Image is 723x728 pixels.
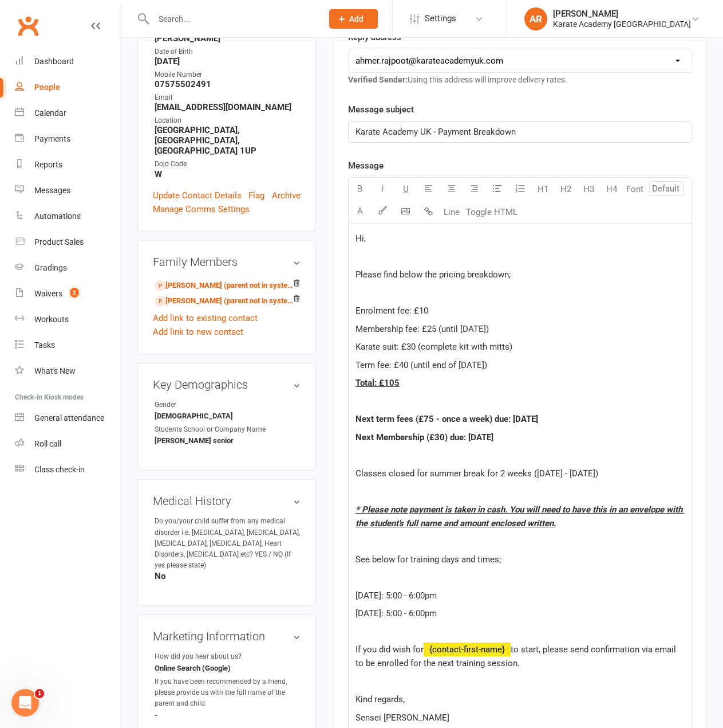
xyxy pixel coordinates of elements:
span: Next term fees (£75 - once a week) due: [DATE] [355,414,538,424]
div: Do you/your child suffer from any medical disorder i.e. [MEDICAL_DATA], [MEDICAL_DATA], [MEDICAL_... [155,516,301,571]
a: Manage Comms Settings [153,202,250,216]
a: Tasks [15,332,121,358]
a: Add link to new contact [153,325,243,339]
span: to start, please send confirmation via email to be enrolled for the next training session. [355,644,678,668]
div: Students School or Company Name [155,424,266,435]
a: People [15,75,121,100]
a: Calendar [15,100,121,126]
div: General attendance [34,413,104,422]
a: [PERSON_NAME] (parent not in system) [155,280,295,292]
div: Dojo Code [155,159,301,170]
a: Class kiosk mode [15,457,121,483]
span: Enrolment fee: £10 [355,306,428,316]
strong: - [155,711,220,719]
a: Waivers 2 [15,281,121,307]
strong: Verified Sender: [348,75,408,84]
h3: Marketing Information [153,630,301,643]
button: Line [440,201,463,224]
span: Please find below the pricing breakdown; [355,269,511,280]
a: Roll call [15,431,121,457]
a: Dashboard [15,49,121,75]
h3: Medical History [153,495,301,507]
span: * Please note payment is taken in cash. You will need to have this in an envelope with the studen... [355,504,685,529]
strong: [GEOGRAPHIC_DATA], [GEOGRAPHIC_DATA], [GEOGRAPHIC_DATA] 1UP [155,125,301,156]
div: How did you hear about us? [155,651,249,662]
button: Font [623,178,646,201]
span: 2 [70,288,79,298]
span: Next Membership (£30) due: [DATE] [355,432,493,443]
strong: W [155,169,301,179]
label: Message subject [348,103,414,116]
span: Karate suit: £30 (complete kit with mitts) [355,342,512,352]
div: What's New [34,366,76,375]
div: [PERSON_NAME] [553,9,691,19]
a: Archive [272,189,301,202]
div: Location [155,115,301,126]
div: Calendar [34,108,66,118]
div: Mobile Number [155,69,301,80]
div: People [34,83,60,92]
strong: [PERSON_NAME] senior [155,436,234,445]
a: General attendance kiosk mode [15,405,121,431]
div: Dashboard [34,57,74,66]
span: [DATE]: 5:00 - 6:00pm [355,590,437,601]
div: Date of Birth [155,46,301,57]
strong: [EMAIL_ADDRESS][DOMAIN_NAME] [155,102,301,112]
div: Gender [155,400,249,410]
a: Reports [15,152,121,178]
button: H4 [600,178,623,201]
span: Hi, [355,233,366,244]
button: Add [329,9,378,29]
span: See below for training days and times; [355,554,501,565]
div: Workouts [34,315,69,324]
span: Settings [425,6,456,32]
iframe: Intercom live chat [11,689,39,717]
span: Membership fee: £25 (until [DATE]) [355,324,489,334]
div: If you have been recommended by a friend, please provide us with the full name of the parent and ... [155,676,301,710]
label: Message [348,159,384,173]
button: H2 [555,178,578,201]
a: Update Contact Details [153,189,242,202]
div: Email [155,92,301,103]
div: Product Sales [34,237,84,246]
span: Term fee: £40 (until end of [DATE]) [355,360,487,370]
span: If you did wish for [355,644,424,655]
div: Class check-in [34,465,85,474]
h3: Family Members [153,256,301,268]
a: Payments [15,126,121,152]
a: Workouts [15,307,121,332]
a: Automations [15,203,121,229]
strong: No [155,571,301,581]
button: U [394,178,417,201]
button: Toggle HTML [463,201,520,224]
a: Flag [248,189,264,202]
button: H3 [578,178,600,201]
span: Total: £105 [355,378,400,388]
span: [DATE]: 5:00 - 6:00pm [355,608,437,619]
div: Waivers [34,289,62,298]
button: H1 [532,178,555,201]
div: Gradings [34,263,67,272]
a: Messages [15,178,121,203]
span: U [403,184,409,194]
span: Karate Academy UK - Payment Breakdown [355,127,516,137]
span: Sensei [PERSON_NAME] [355,713,449,723]
a: Clubworx [14,11,42,40]
strong: 07575502491 [155,79,301,89]
div: Payments [34,134,70,143]
a: Add link to existing contact [153,311,258,325]
div: Messages [34,186,70,195]
span: Add [349,14,364,24]
a: Product Sales [15,229,121,255]
div: Automations [34,212,81,221]
strong: Online Search (Google) [155,664,231,672]
div: Roll call [34,439,61,448]
span: 1 [35,689,44,698]
input: Search... [150,11,314,27]
div: AR [524,7,547,30]
span: Kind regards, [355,694,405,704]
button: A [349,201,372,224]
a: What's New [15,358,121,384]
span: Using this address will improve delivery rates. [348,75,567,84]
div: Tasks [34,340,55,350]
